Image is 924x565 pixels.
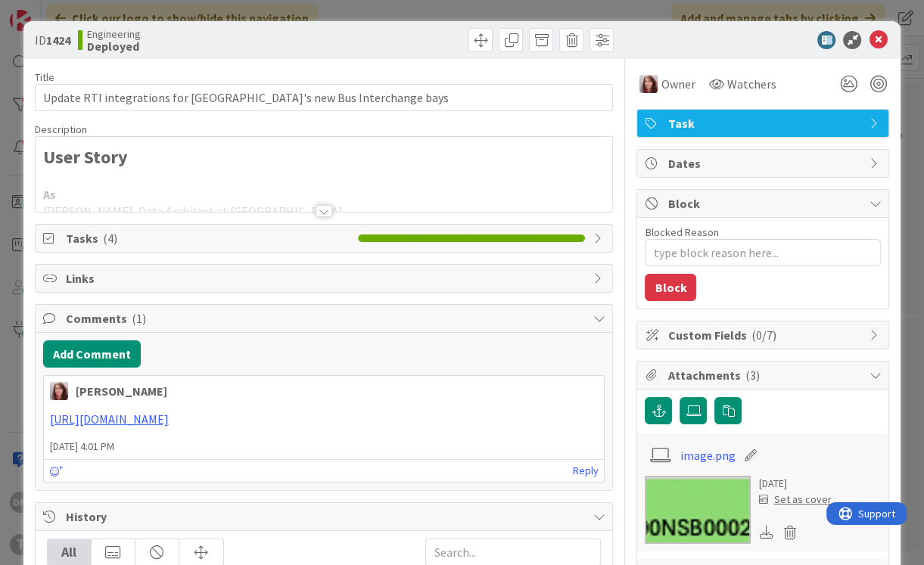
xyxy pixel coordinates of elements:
[745,368,759,383] span: ( 3 )
[46,33,70,48] b: 1424
[639,75,658,93] img: KS
[35,31,70,49] span: ID
[667,366,861,384] span: Attachments
[645,274,696,301] button: Block
[35,123,87,136] span: Description
[76,382,167,400] div: [PERSON_NAME]
[667,194,861,213] span: Block
[66,309,586,328] span: Comments
[758,492,831,508] div: Set as cover
[680,446,736,464] a: image.png
[66,229,351,247] span: Tasks
[758,523,775,542] div: Download
[103,231,117,246] span: ( 4 )
[667,326,861,344] span: Custom Fields
[44,439,605,455] span: [DATE] 4:01 PM
[43,340,141,368] button: Add Comment
[66,508,586,526] span: History
[667,114,861,132] span: Task
[572,461,598,480] a: Reply
[35,70,54,84] label: Title
[87,28,141,40] span: Engineering
[87,40,141,52] b: Deployed
[43,145,128,169] strong: User Story
[132,311,146,326] span: ( 1 )
[66,269,586,287] span: Links
[48,539,92,565] div: All
[667,154,861,172] span: Dates
[32,2,69,20] span: Support
[645,225,718,239] label: Blocked Reason
[751,328,776,343] span: ( 0/7 )
[726,75,776,93] span: Watchers
[758,476,831,492] div: [DATE]
[35,84,614,111] input: type card name here...
[661,75,695,93] span: Owner
[50,411,169,427] a: [URL][DOMAIN_NAME]
[50,382,68,400] img: KS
